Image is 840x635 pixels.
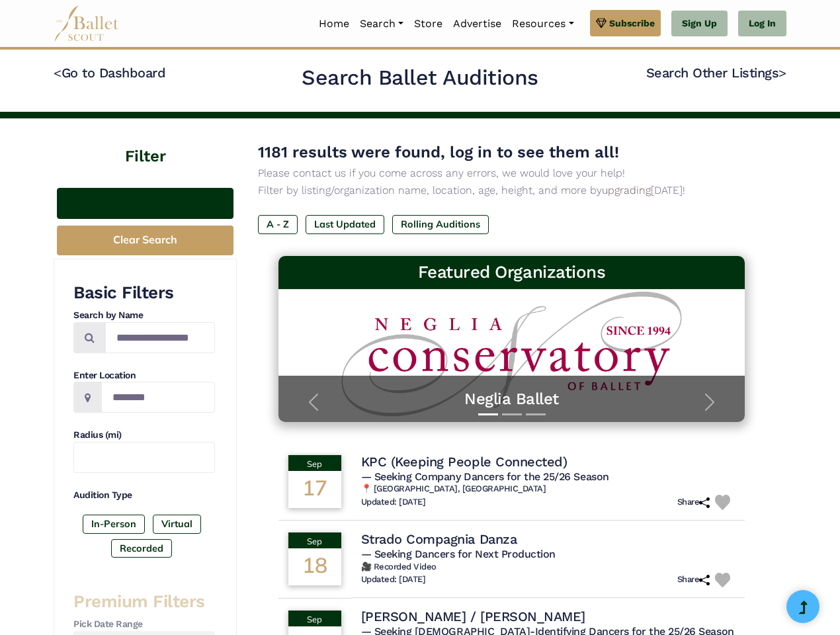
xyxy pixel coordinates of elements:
[596,16,607,30] img: gem.svg
[361,574,426,585] h6: Updated: [DATE]
[73,618,215,631] h4: Pick Date Range
[738,11,786,37] a: Log In
[361,497,426,508] h6: Updated: [DATE]
[306,215,384,233] label: Last Updated
[361,608,585,625] h4: [PERSON_NAME] / [PERSON_NAME]
[258,182,765,199] p: Filter by listing/organization name, location, age, height, and more by [DATE]!
[288,532,341,548] div: Sep
[507,10,579,38] a: Resources
[677,497,710,508] h6: Share
[302,64,538,92] h2: Search Ballet Auditions
[54,65,165,81] a: <Go to Dashboard
[111,539,172,558] label: Recorded
[288,455,341,471] div: Sep
[289,261,735,284] h3: Featured Organizations
[73,489,215,502] h4: Audition Type
[609,16,655,30] span: Subscribe
[73,591,215,613] h3: Premium Filters
[671,11,728,37] a: Sign Up
[602,184,651,196] a: upgrading
[73,282,215,304] h3: Basic Filters
[392,215,489,233] label: Rolling Auditions
[361,548,556,560] span: — Seeking Dancers for Next Production
[646,65,786,81] a: Search Other Listings>
[73,369,215,382] h4: Enter Location
[314,10,355,38] a: Home
[57,226,233,255] button: Clear Search
[83,515,145,533] label: In-Person
[153,515,201,533] label: Virtual
[288,611,341,626] div: Sep
[590,10,661,36] a: Subscribe
[778,64,786,81] code: >
[409,10,448,38] a: Store
[292,389,732,409] a: Neglia Ballet
[288,548,341,585] div: 18
[361,453,567,470] h4: KPC (Keeping People Connected)
[57,188,233,219] button: Search
[73,429,215,442] h4: Radius (mi)
[258,143,619,161] span: 1181 results were found, log in to see them all!
[54,64,62,81] code: <
[258,215,298,233] label: A - Z
[478,407,498,422] button: Slide 1
[101,382,215,413] input: Location
[355,10,409,38] a: Search
[526,407,546,422] button: Slide 3
[448,10,507,38] a: Advertise
[361,470,609,483] span: — Seeking Company Dancers for the 25/26 Season
[288,471,341,508] div: 17
[677,574,710,585] h6: Share
[502,407,522,422] button: Slide 2
[105,322,215,353] input: Search by names...
[54,118,237,168] h4: Filter
[73,309,215,322] h4: Search by Name
[361,562,735,573] h6: 🎥 Recorded Video
[361,530,517,548] h4: Strado Compagnia Danza
[361,484,735,495] h6: 📍 [GEOGRAPHIC_DATA], [GEOGRAPHIC_DATA]
[258,165,765,182] p: Please contact us if you come across any errors, we would love your help!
